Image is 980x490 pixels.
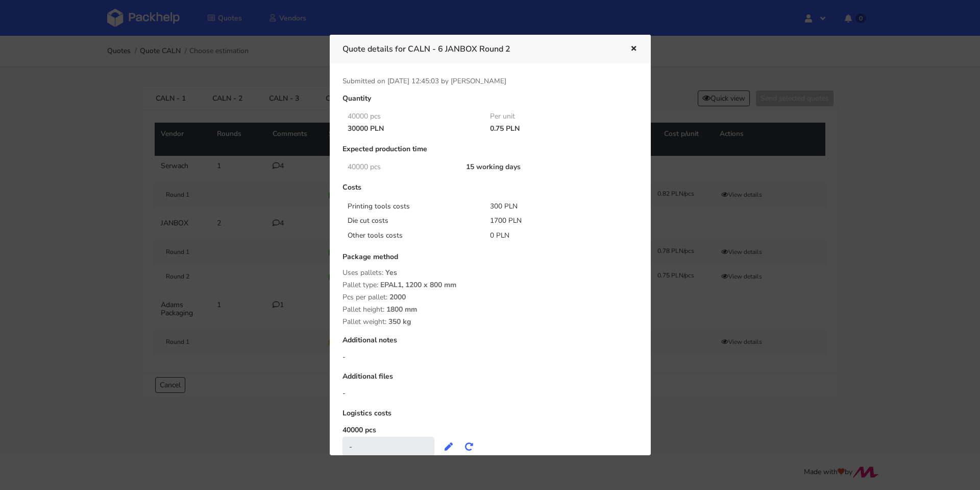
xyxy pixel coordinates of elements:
[483,230,626,241] div: 0 PLN
[342,305,384,314] span: Pallet height:
[459,163,625,171] div: 15 working days
[388,317,411,334] span: 350 kg
[389,292,406,310] span: 2000
[342,76,439,86] span: Submitted on [DATE] 12:45:03
[342,425,376,435] label: 40000 pcs
[483,112,626,121] div: Per unit
[342,292,387,302] span: Pcs per pallet:
[342,372,638,388] div: Additional files
[340,216,483,226] div: Die cut costs
[342,280,378,290] span: Pallet type:
[340,230,483,241] div: Other tools costs
[342,253,638,269] div: Package method
[438,437,459,456] button: Edit
[340,163,459,171] div: 40000 pcs
[342,268,383,277] span: Uses pallets:
[342,42,615,56] h3: Quote details for CALN - 6 JANBOX Round 2
[340,112,483,121] div: 40000 pcs
[380,280,456,297] span: EPAL1, 1200 x 800 mm
[342,437,434,456] div: -
[386,305,417,322] span: 1800 mm
[385,268,397,285] span: Yes
[342,317,386,326] span: Pallet weight:
[340,201,483,212] div: Printing tools costs
[340,125,483,133] div: 30000 PLN
[342,336,638,352] div: Additional notes
[483,201,626,212] div: 300 PLN
[342,388,638,399] div: -
[342,145,638,161] div: Expected production time
[483,125,626,133] div: 0.75 PLN
[342,95,638,110] div: Quantity
[342,183,638,199] div: Costs
[441,76,506,86] span: by [PERSON_NAME]
[459,437,479,456] button: Recalculate
[342,409,638,425] div: Logistics costs
[342,352,638,362] div: -
[483,216,626,226] div: 1700 PLN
